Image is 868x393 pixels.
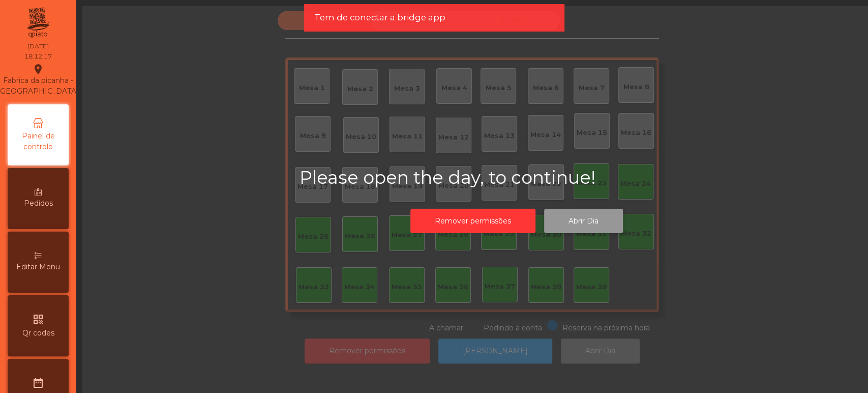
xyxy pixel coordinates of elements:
i: qr_code [32,313,44,325]
img: qpiato [25,5,50,41]
button: Remover permissões [410,209,535,234]
div: [DATE] [27,42,49,51]
span: Editar Menu [16,262,60,272]
span: Painel de controlo [10,131,66,152]
i: location_on [32,63,44,75]
span: Tem de conectar a bridge app [314,11,445,24]
div: 18:12:17 [24,52,52,61]
span: Qr codes [22,328,54,339]
h2: Please open the day, to continue! [300,167,734,188]
span: Pedidos [24,198,53,209]
button: Abrir Dia [544,209,623,234]
i: date_range [32,377,44,389]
